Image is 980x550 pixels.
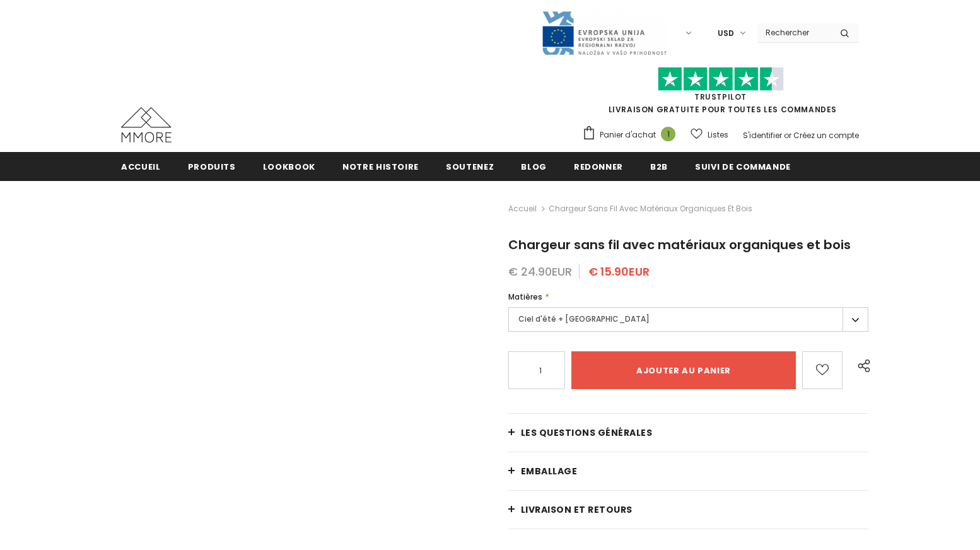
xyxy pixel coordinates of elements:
[521,503,633,516] span: Livraison et retours
[658,67,784,91] img: Faites confiance aux étoiles pilotes
[521,465,578,477] span: EMBALLAGE
[588,264,650,279] span: € 15.90EUR
[582,73,859,115] span: LIVRAISON GRATUITE POUR TOUTES LES COMMANDES
[521,161,547,173] span: Blog
[784,130,791,141] span: or
[508,452,868,490] a: EMBALLAGE
[508,414,868,452] a: Les questions générales
[650,152,668,180] a: B2B
[121,161,161,173] span: Accueil
[743,130,782,141] a: S'identifier
[446,161,494,173] span: soutenez
[541,10,667,56] img: Javni Razpis
[508,236,851,254] span: Chargeur sans fil avec matériaux organiques et bois
[263,161,315,173] span: Lookbook
[718,27,734,40] span: USD
[661,127,675,141] span: 1
[758,23,831,42] input: Search Site
[508,291,542,302] span: Matières
[508,264,572,279] span: € 24.90EUR
[541,27,667,38] a: Javni Razpis
[342,152,419,180] a: Notre histoire
[342,161,419,173] span: Notre histoire
[521,152,547,180] a: Blog
[508,491,868,529] a: Livraison et retours
[574,161,623,173] span: Redonner
[446,152,494,180] a: soutenez
[508,307,868,332] label: Ciel d'été + [GEOGRAPHIC_DATA]
[694,91,747,102] a: TrustPilot
[571,351,796,389] input: Ajouter au panier
[521,426,653,439] span: Les questions générales
[582,126,682,144] a: Panier d'achat 1
[549,201,752,216] span: Chargeur sans fil avec matériaux organiques et bois
[188,161,236,173] span: Produits
[508,201,537,216] a: Accueil
[708,129,728,141] span: Listes
[691,124,728,146] a: Listes
[695,161,791,173] span: Suivi de commande
[188,152,236,180] a: Produits
[793,130,859,141] a: Créez un compte
[650,161,668,173] span: B2B
[600,129,656,141] span: Panier d'achat
[121,152,161,180] a: Accueil
[121,107,172,143] img: Cas MMORE
[695,152,791,180] a: Suivi de commande
[574,152,623,180] a: Redonner
[263,152,315,180] a: Lookbook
